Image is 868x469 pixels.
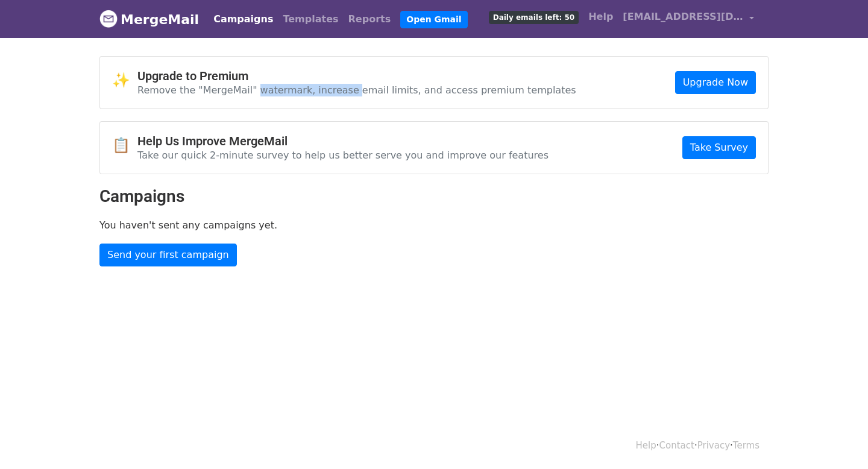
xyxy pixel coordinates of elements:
p: You haven't sent any campaigns yet. [99,219,769,231]
img: MergeMail logo [99,10,118,28]
span: Daily emails left: 50 [489,11,579,24]
a: Contact [659,440,694,451]
a: Help [636,440,656,451]
a: [EMAIL_ADDRESS][DOMAIN_NAME] [618,5,759,33]
span: [EMAIL_ADDRESS][DOMAIN_NAME] [623,10,743,24]
h4: Help Us Improve MergeMail [137,134,549,148]
a: Take Survey [682,136,756,159]
span: ✨ [112,72,137,89]
a: Upgrade Now [675,71,756,94]
iframe: Chat Widget [808,411,868,469]
a: Help [583,5,618,29]
span: 📋 [112,137,137,154]
a: Send your first campaign [99,244,237,266]
a: Terms [733,440,759,451]
a: Open Gmail [400,11,467,28]
a: Campaigns [209,7,278,31]
h2: Campaigns [99,186,769,207]
a: Reports [344,7,396,31]
p: Remove the "MergeMail" watermark, increase email limits, and access premium templates [137,84,576,96]
a: Daily emails left: 50 [484,5,583,29]
p: Take our quick 2-minute survey to help us better serve you and improve our features [137,149,549,162]
a: MergeMail [99,7,199,32]
h4: Upgrade to Premium [137,69,576,83]
a: Privacy [697,440,730,451]
a: Templates [278,7,343,31]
